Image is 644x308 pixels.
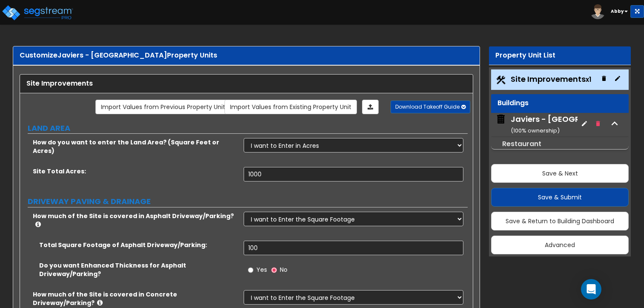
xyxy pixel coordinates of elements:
[511,127,560,135] small: ( 100 % ownership)
[495,114,578,135] span: Javiers - Newport Beach
[256,265,267,274] span: Yes
[581,279,601,299] div: Open Intercom Messenger
[586,75,591,84] small: x1
[491,212,629,230] button: Save & Return to Building Dashboard
[28,123,468,134] label: LAND AREA
[491,188,629,207] button: Save & Submit
[33,138,237,155] label: How do you want to enter the Land Area? (Square Feet or Acres)
[248,265,253,275] input: Yes
[39,261,237,278] label: Do you want Enhanced Thickness for Asphalt Driveway/Parking?
[57,50,167,60] span: Javiers - [GEOGRAPHIC_DATA]
[33,212,237,229] label: How much of the Site is covered in Asphalt Driveway/Parking?
[280,265,287,274] span: No
[33,167,237,176] label: Site Total Acres:
[35,221,41,227] i: click for more info!
[97,299,103,306] i: click for more info!
[511,114,635,135] div: Javiers - [GEOGRAPHIC_DATA]
[362,100,379,114] a: Import the dynamic attributes value through Excel sheet
[28,196,468,207] label: DRIVEWAY PAVING & DRAINAGE
[495,114,506,125] img: building.svg
[502,139,541,149] small: Restaurant
[497,98,622,108] div: Buildings
[26,79,466,89] div: Site Improvements
[511,74,591,84] span: Site Improvements
[20,51,473,60] div: Customize Property Units
[395,103,460,110] span: Download Takeoff Guide
[590,4,605,19] img: avatar.png
[611,8,624,14] b: Abby
[33,290,237,307] label: How much of the Site is covered in Concrete Driveway/Parking?
[271,265,277,275] input: No
[495,75,506,86] img: Construction.png
[95,100,231,114] a: Import the dynamic attribute values from previous properties.
[224,100,357,114] a: Import the dynamic attribute values from existing properties.
[491,236,629,254] button: Advanced
[39,241,237,249] label: Total Square Footage of Asphalt Driveway/Parking:
[491,164,629,183] button: Save & Next
[1,4,74,21] img: logo_pro_r.png
[391,101,470,113] button: Download Takeoff Guide
[495,51,624,60] div: Property Unit List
